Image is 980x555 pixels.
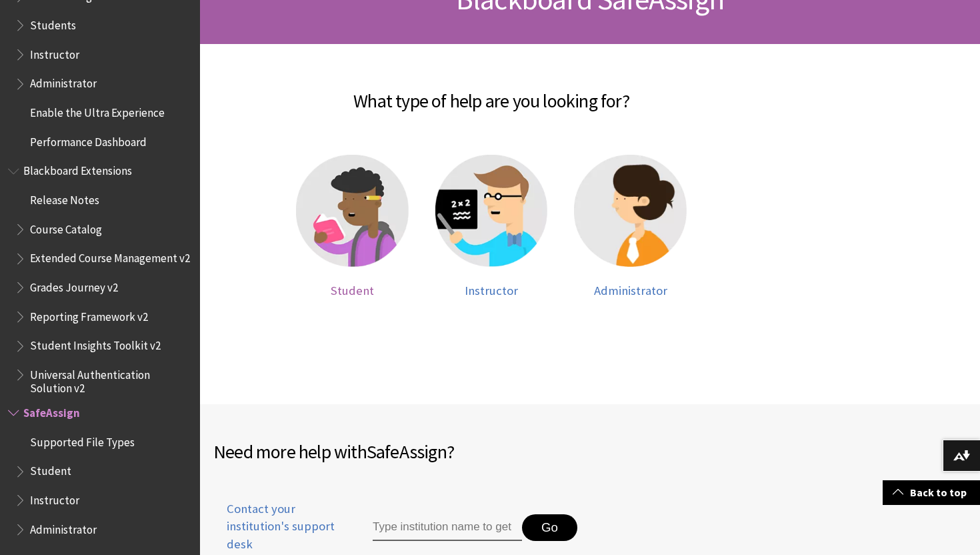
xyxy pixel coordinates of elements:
[373,514,522,541] input: Type institution name to get support
[30,131,147,149] span: Performance Dashboard
[30,460,71,478] span: Student
[8,160,192,396] nav: Book outline for Blackboard Extensions
[213,500,342,553] span: Contact your institution's support desk
[30,73,97,91] span: Administrator
[30,43,79,61] span: Instructor
[367,440,447,464] span: SafeAssign
[30,489,79,507] span: Instructor
[594,283,667,298] span: Administrator
[30,247,190,265] span: Extended Course Management v2
[331,283,374,298] span: Student
[30,189,99,207] span: Release Notes
[435,155,548,298] a: Instructor help Instructor
[30,335,161,353] span: Student Insights Toolkit v2
[30,218,102,236] span: Course Catalog
[23,402,80,420] span: SafeAssign
[30,364,191,395] span: Universal Authentication Solution v2
[213,438,590,466] h2: Need more help with ?
[30,518,97,536] span: Administrator
[30,101,165,119] span: Enable the Ultra Experience
[522,514,577,541] button: Go
[8,402,192,540] nav: Book outline for Blackboard SafeAssign
[435,155,548,267] img: Instructor help
[883,480,980,505] a: Back to top
[574,155,687,267] img: Administrator help
[465,283,518,298] span: Instructor
[296,155,409,267] img: Student help
[30,306,148,324] span: Reporting Framework v2
[23,160,132,178] span: Blackboard Extensions
[296,155,409,298] a: Student help Student
[574,155,687,298] a: Administrator help Administrator
[213,71,769,115] h2: What type of help are you looking for?
[30,276,118,294] span: Grades Journey v2
[30,431,135,449] span: Supported File Types
[30,14,76,32] span: Students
